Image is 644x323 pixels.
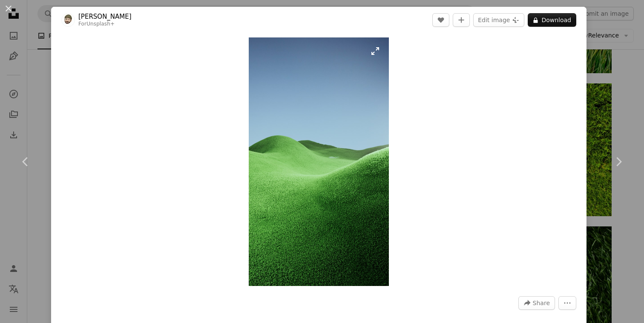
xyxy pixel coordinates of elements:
button: Zoom in on this image [249,37,389,286]
button: Download [528,13,576,27]
img: Go to George C's profile [61,13,75,27]
button: Edit image [473,13,524,27]
button: Share this image [518,296,555,310]
a: [PERSON_NAME] [78,12,132,21]
span: Share [533,297,550,309]
a: Unsplash+ [86,21,115,27]
a: Next [593,121,644,203]
button: Add to Collection [453,13,470,27]
button: More Actions [558,296,576,310]
button: Like [432,13,449,27]
div: For [78,21,132,28]
img: a field of grass with a blue sky in the background [249,37,389,286]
